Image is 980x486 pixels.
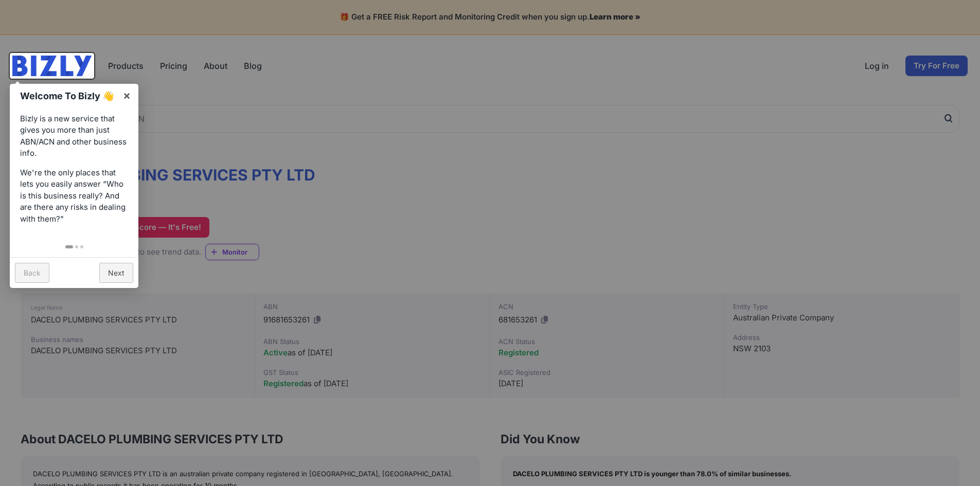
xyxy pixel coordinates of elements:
[20,89,117,103] h1: Welcome To Bizly 👋
[15,263,49,283] a: Back
[99,263,133,283] a: Next
[115,84,138,107] a: ×
[20,113,128,159] p: Bizly is a new service that gives you more than just ABN/ACN and other business info.
[20,167,128,225] p: We're the only places that lets you easily answer “Who is this business really? And are there any...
